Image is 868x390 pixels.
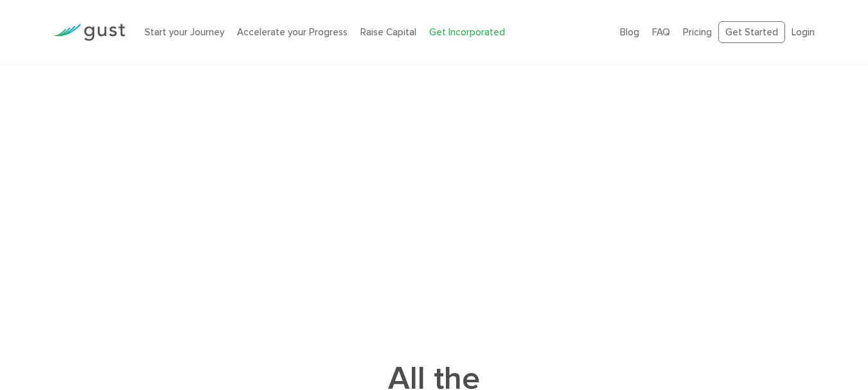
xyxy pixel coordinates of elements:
a: FAQ [652,26,670,38]
a: Get Incorporated [429,26,505,38]
a: Pricing [683,26,712,38]
a: Accelerate your Progress [237,26,348,38]
a: Get Started [718,21,785,44]
a: Start your Journey [145,26,224,38]
a: Blog [620,26,639,38]
a: Raise Capital [360,26,416,38]
a: Login [792,26,815,38]
img: Gust Logo [53,24,125,41]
